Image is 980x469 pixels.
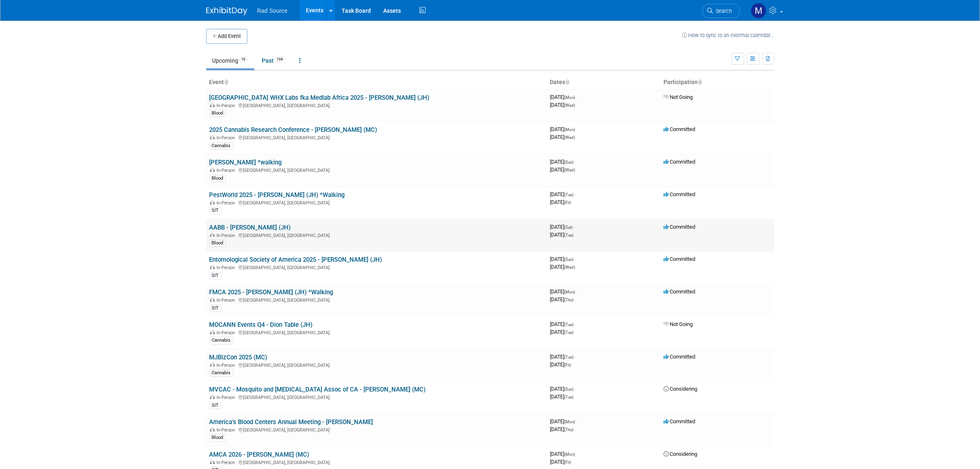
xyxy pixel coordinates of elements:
span: 16 [239,56,248,63]
span: (Sun) [565,257,574,262]
span: [DATE] [550,426,574,432]
span: [DATE] [550,94,578,100]
span: [DATE] [550,159,576,165]
span: [DATE] [550,102,575,108]
div: SIT [210,305,221,312]
span: (Sat) [565,225,573,230]
span: 194 [275,56,286,63]
a: PestWorld 2025 - [PERSON_NAME] (JH) *Walking [210,191,345,199]
span: - [577,126,578,132]
span: (Tue) [565,322,574,327]
span: [DATE] [550,232,574,238]
span: [DATE] [550,134,575,140]
span: - [575,191,576,197]
span: (Mon) [565,452,575,457]
span: In-Person [217,233,238,238]
span: [DATE] [550,264,575,270]
span: [DATE] [550,126,578,132]
span: - [577,418,578,424]
div: [GEOGRAPHIC_DATA], [GEOGRAPHIC_DATA] [210,102,544,108]
div: [GEOGRAPHIC_DATA], [GEOGRAPHIC_DATA] [210,459,544,465]
span: [DATE] [550,321,576,327]
a: Entomological Society of America 2025 - [PERSON_NAME] (JH) [210,256,382,263]
img: In-Person Event [210,298,215,302]
a: Sort by Participation Type [698,79,702,85]
span: - [575,159,576,165]
span: [DATE] [550,394,574,400]
span: - [575,386,576,392]
a: AMCA 2026 - [PERSON_NAME] (MC) [210,451,310,458]
span: Not Going [664,94,693,100]
a: Sort by Event Name [224,79,228,85]
div: Cannabis [210,142,233,150]
span: In-Person [217,427,238,433]
a: FMCA 2025 - [PERSON_NAME] (JH) *Walking [210,288,333,296]
span: (Wed) [565,135,575,140]
div: SIT [210,272,221,279]
span: In-Person [217,330,238,335]
span: (Thu) [565,427,574,432]
img: In-Person Event [210,363,215,367]
div: [GEOGRAPHIC_DATA], [GEOGRAPHIC_DATA] [210,426,544,433]
div: SIT [210,402,221,409]
span: (Fri) [565,200,571,205]
span: - [575,256,576,262]
a: MVCAC - Mosquito and [MEDICAL_DATA] Assoc of CA - [PERSON_NAME] (MC) [210,386,426,393]
span: Not Going [664,321,693,327]
a: Upcoming16 [206,53,254,68]
span: - [575,321,576,327]
img: Melissa Conboy [751,3,766,19]
a: America's Blood Centers Annual Meeting - [PERSON_NAME] [210,418,373,426]
a: [PERSON_NAME] *walking [210,159,282,166]
span: - [577,288,578,295]
span: [DATE] [550,191,576,197]
span: Search [713,8,732,14]
div: [GEOGRAPHIC_DATA], [GEOGRAPHIC_DATA] [210,264,544,270]
div: SIT [210,207,221,214]
span: (Tue) [565,330,574,335]
span: [DATE] [550,361,571,368]
span: In-Person [217,395,238,400]
span: (Wed) [565,265,575,270]
span: (Mon) [565,127,575,132]
span: (Fri) [565,363,571,367]
span: - [575,354,576,360]
div: [GEOGRAPHIC_DATA], [GEOGRAPHIC_DATA] [210,134,544,141]
div: Cannabis [210,337,233,344]
div: [GEOGRAPHIC_DATA], [GEOGRAPHIC_DATA] [210,232,544,238]
img: In-Person Event [210,330,215,334]
span: [DATE] [550,418,578,424]
div: [GEOGRAPHIC_DATA], [GEOGRAPHIC_DATA] [210,394,544,400]
span: (Tue) [565,355,574,359]
img: In-Person Event [210,460,215,464]
img: In-Person Event [210,135,215,139]
div: [GEOGRAPHIC_DATA], [GEOGRAPHIC_DATA] [210,296,544,303]
span: Committed [664,126,696,132]
span: (Thu) [565,298,574,302]
span: (Sun) [565,387,574,392]
span: [DATE] [550,224,575,230]
span: (Wed) [565,103,575,108]
span: In-Person [217,265,238,270]
img: In-Person Event [210,395,215,399]
span: - [577,94,578,100]
div: Blood [210,434,226,441]
img: In-Person Event [210,168,215,172]
img: In-Person Event [210,103,215,107]
span: - [574,224,575,230]
a: MJBizCon 2025 (MC) [210,354,268,361]
span: [DATE] [550,451,578,457]
span: Committed [664,418,696,424]
span: [DATE] [550,199,571,205]
span: (Mon) [565,95,575,100]
div: Blood [210,239,226,247]
img: ExhibitDay [206,7,247,15]
span: [DATE] [550,386,576,392]
span: [DATE] [550,329,574,335]
span: [DATE] [550,166,575,173]
span: Considering [664,386,698,392]
a: AABB - [PERSON_NAME] (JH) [210,224,291,231]
div: [GEOGRAPHIC_DATA], [GEOGRAPHIC_DATA] [210,199,544,206]
a: 2025 Cannabis Research Conference - [PERSON_NAME] (MC) [210,126,377,134]
img: In-Person Event [210,233,215,237]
